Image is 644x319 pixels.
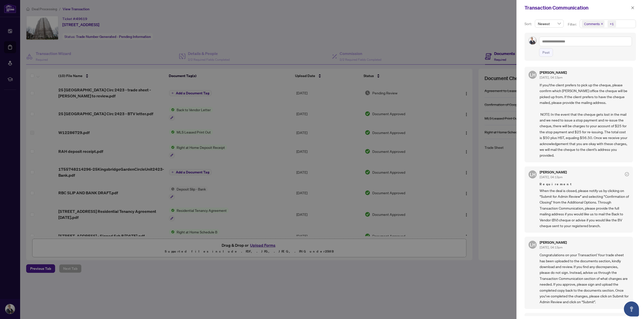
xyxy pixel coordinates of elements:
[584,21,600,26] span: Comments
[540,245,562,249] span: [DATE], 04:13pm
[582,20,605,27] span: Comments
[631,6,634,10] span: close
[624,301,639,316] button: Open asap
[529,37,536,44] img: Profile Icon
[540,82,629,158] span: If you/the client prefers to pick up the cheque, please confirm which [PERSON_NAME] office the ch...
[530,71,536,78] span: LH
[540,76,562,79] span: [DATE], 04:13pm
[525,4,629,12] div: Transaction Communication
[610,21,614,26] div: +1
[540,175,562,179] span: [DATE], 04:13pm
[525,21,533,27] p: Sort:
[540,188,629,229] span: When the deal is closed, please notify us by clicking on “Submit for Admin Review” and selecting ...
[530,171,536,178] span: LH
[539,48,553,57] button: Post
[601,23,603,25] span: close
[540,182,629,187] span: Requirement
[540,241,567,244] h5: [PERSON_NAME]
[540,170,567,174] h5: [PERSON_NAME]
[568,22,577,27] p: Filter:
[540,71,567,74] h5: [PERSON_NAME]
[530,241,536,248] span: LH
[538,20,561,27] span: Newest
[625,172,629,176] span: check-circle
[540,252,629,305] span: Congratulations on your Transaction! Your trade sheet has been uploaded to the documents section,...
